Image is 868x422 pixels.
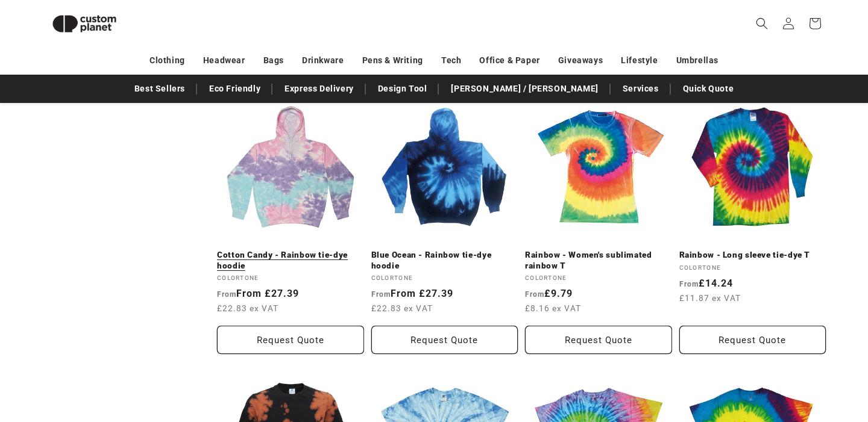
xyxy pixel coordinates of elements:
[217,326,364,354] button: Request Quote
[621,50,658,71] a: Lifestyle
[479,50,539,71] a: Office & Paper
[278,78,360,99] a: Express Delivery
[677,78,740,99] a: Quick Quote
[371,326,518,354] button: Request Quote
[128,78,191,99] a: Best Sellers
[617,78,665,99] a: Services
[661,292,868,422] iframe: Chat Widget
[558,50,603,71] a: Giveaways
[362,50,423,71] a: Pens & Writing
[203,78,266,99] a: Eco Friendly
[445,78,604,99] a: [PERSON_NAME] / [PERSON_NAME]
[203,50,245,71] a: Headwear
[679,250,826,261] a: Rainbow - Long sleeve tie-dye T
[441,50,461,71] a: Tech
[372,78,433,99] a: Design Tool
[371,250,518,271] a: Blue Ocean - Rainbow tie-dye hoodie
[149,50,185,71] a: Clothing
[525,250,672,271] a: Rainbow - Women's sublimated rainbow T
[42,5,127,43] img: Custom Planet
[676,50,719,71] a: Umbrellas
[217,250,364,271] a: Cotton Candy - Rainbow tie-dye hoodie
[525,326,672,354] button: Request Quote
[302,50,344,71] a: Drinkware
[263,50,284,71] a: Bags
[749,10,775,37] summary: Search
